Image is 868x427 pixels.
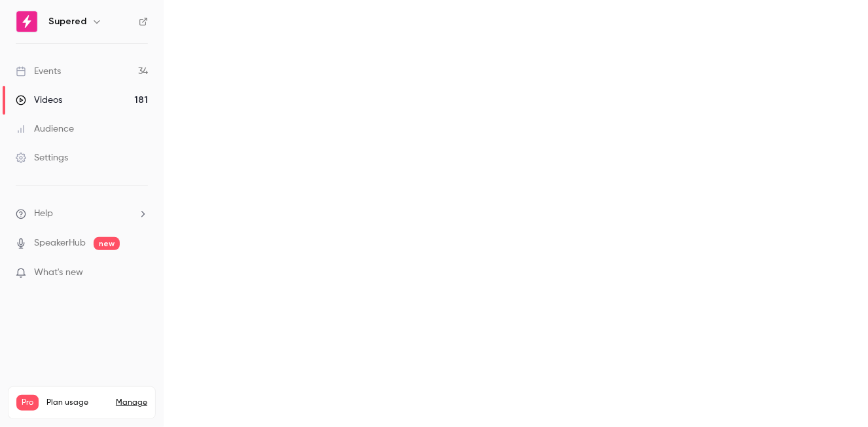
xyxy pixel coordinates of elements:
span: new [94,237,120,250]
img: Supered [16,11,37,32]
span: Help [34,207,53,221]
span: Pro [16,395,39,411]
span: Plan usage [46,398,108,408]
div: Settings [16,151,68,164]
a: SpeakerHub [34,236,86,250]
span: What's new [34,266,83,280]
iframe: Noticeable Trigger [132,267,148,279]
div: Events [16,65,61,78]
li: help-dropdown-opener [16,207,148,221]
div: Audience [16,122,74,136]
div: Videos [16,94,62,107]
h6: Supered [48,15,86,28]
a: Manage [116,398,147,408]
